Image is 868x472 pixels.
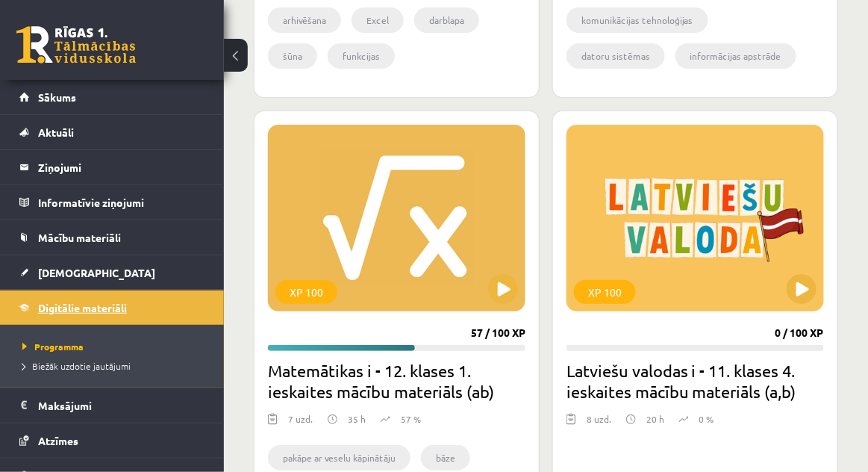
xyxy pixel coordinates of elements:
li: Excel [352,7,404,33]
li: informācijas apstrāde [675,43,796,69]
li: funkcijas [328,43,395,69]
div: XP 100 [574,280,636,304]
li: darblapa [414,7,479,33]
a: Aktuāli [19,115,205,149]
div: 7 uzd. [288,412,313,435]
li: arhivēšana [268,7,341,33]
legend: Informatīvie ziņojumi [38,185,205,220]
div: 8 uzd. [587,412,611,435]
span: Mācību materiāli [38,231,121,244]
h2: Latviešu valodas i - 11. klases 4. ieskaites mācību materiāls (a,b) [566,360,824,402]
span: Biežāk uzdotie jautājumi [22,360,131,372]
a: Digitālie materiāli [19,291,205,325]
a: Biežāk uzdotie jautājumi [22,359,209,373]
span: Sākums [38,90,76,104]
li: pakāpe ar veselu kāpinātāju [268,445,410,471]
a: Atzīmes [19,423,205,458]
li: šūna [268,43,317,69]
a: Maksājumi [19,388,205,423]
a: Ziņojumi [19,150,205,184]
a: Mācību materiāli [19,220,205,255]
a: Sākums [19,80,205,114]
a: Programma [22,340,209,353]
li: datoru sistēmas [566,43,665,69]
a: [DEMOGRAPHIC_DATA] [19,255,205,290]
li: bāze [421,445,470,471]
p: 20 h [646,412,664,426]
span: Programma [22,341,84,353]
legend: Maksājumi [38,388,205,423]
h2: Matemātikas i - 12. klases 1. ieskaites mācību materiāls (ab) [268,360,525,402]
li: komunikācijas tehnoloģijas [566,7,708,33]
span: Aktuāli [38,125,74,139]
span: Atzīmes [38,434,78,447]
p: 57 % [401,412,421,426]
span: Digitālie materiāli [38,301,127,314]
p: 35 h [348,412,366,426]
span: [DEMOGRAPHIC_DATA] [38,266,155,279]
div: XP 100 [275,280,337,304]
p: 0 % [699,412,714,426]
a: Informatīvie ziņojumi [19,185,205,220]
legend: Ziņojumi [38,150,205,184]
a: Rīgas 1. Tālmācības vidusskola [16,26,136,63]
